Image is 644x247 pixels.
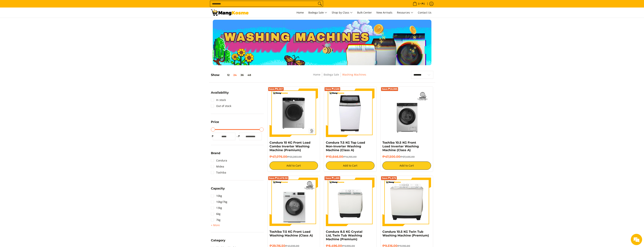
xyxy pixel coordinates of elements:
nav: Breadcrumbs [286,72,394,81]
img: Toshiba 7.5 KG Front Load Washing Machine (Class A) [270,178,318,226]
button: Add to Cart [326,161,374,170]
summary: Open [211,239,225,245]
span: 0 [417,2,420,5]
summary: Open [211,152,220,158]
span: Bodega Sale [308,10,327,15]
span: Save ₱19,995 [382,88,397,90]
span: ₱ [211,134,215,138]
h6: ₱10,646.00 [326,155,374,159]
a: Bodega Sale [324,73,339,76]
del: ₱14,195.00 [343,155,357,158]
a: 13kg [211,205,222,211]
span: + More [211,224,220,227]
a: 10kg [211,193,222,199]
a: Toshiba 7.5 KG Front Load Washing Machine (Class A) [270,230,313,237]
span: Save ₱12,478.50 [269,177,288,179]
span: Shop by Class [332,10,353,15]
a: Bodega Sale [306,8,329,18]
span: Bulk Center [357,11,372,14]
a: Shop by Class [330,8,355,18]
a: Condura [211,158,227,164]
button: Add to Cart [270,161,318,170]
span: • [412,2,426,6]
del: ₱67,495.00 [400,155,415,158]
a: Condura 8.5 KG Crystal Lid, Twin Tub Washing Machine (Premium) [326,230,362,241]
a: Toshiba [211,170,226,176]
span: Save ₱8,307 [269,88,283,90]
del: ₱55,383.00 [287,155,302,158]
a: Out of stock [211,103,231,109]
summary: Open [211,223,220,227]
span: Brand [211,152,220,155]
a: 10kg/7kg [211,199,227,205]
a: Toshiba 10.5 KG Front Load Inverter Washing Machine (Class A) [382,141,419,152]
a: 7kg [211,217,221,223]
nav: Main Menu [252,8,433,18]
button: 36 [239,73,246,77]
h6: ₱47,500.00 [382,155,431,159]
a: In stock [211,97,226,103]
img: Condura 10.5 KG Twin Tub Washing Machine (Premium) [382,178,431,226]
button: 24 [231,73,239,77]
span: Contact Us [418,11,431,14]
a: Midea [211,164,224,170]
span: Category [211,239,225,242]
a: Resources [395,8,415,18]
a: 6kg [211,211,221,217]
span: Save ₱1,499 [325,177,339,179]
span: Save ₱1,679 [382,177,396,179]
summary: Open [211,91,229,97]
span: ₱ [237,134,241,138]
summary: Open [211,187,225,193]
a: New Arrivals [374,8,394,18]
span: Home [296,11,304,14]
span: Resources [397,10,413,15]
a: Condura 10 KG Front Load Combo Inverter Washing Machine (Premium) [270,141,310,152]
button: 48 [246,73,253,77]
span: Save ₱3,549 [325,88,339,90]
span: New Arrivals [376,11,392,14]
button: Search [317,1,323,7]
button: Add to Cart [382,161,431,170]
h5: Show [211,73,253,77]
a: Bulk Center [355,8,374,18]
span: Availability [211,91,229,94]
img: condura-7.5kg-topload-non-inverter-washing-machine-class-c-full-view-mang-kosme [328,89,373,137]
summary: Open [211,120,219,126]
a: Contact Us [416,8,433,18]
a: Washing Machines [342,73,366,76]
a: Condura 10.5 KG Twin Tub Washing Machine (Premium) [382,230,429,237]
span: ₱0 [421,2,425,5]
img: Condura 10 KG Front Load Combo Inverter Washing Machine (Premium) [270,89,318,137]
img: Toshiba 10.5 KG Front Load Inverter Washing Machine (Class A) [382,89,431,137]
img: Washing Machines l Mang Kosme: Home Appliances Warehouse Sale Partner [211,9,249,16]
img: Condura 8.5 KG Crystal Lid, Twin Tub Washing Machine (Premium) [326,178,374,226]
span: Price [211,120,219,123]
a: Condura 7.5 KG Top Load Non-Inverter Washing Machine (Class A) [326,141,365,152]
h6: ₱47,076.00 [270,155,318,159]
a: Home [313,73,320,76]
button: 12 [220,73,231,77]
a: Home [295,8,306,18]
span: Capacity [211,187,225,190]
